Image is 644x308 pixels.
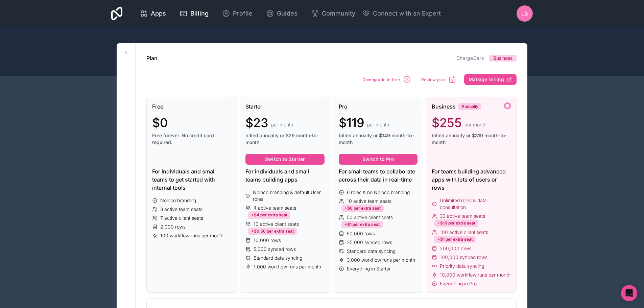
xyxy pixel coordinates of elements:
span: 100 workflow runs per month [160,232,223,239]
a: ChargeCars [456,55,484,61]
span: Downgrade to free [362,77,400,82]
span: Community [322,9,355,18]
span: Standard data syncing [254,255,302,261]
span: Free forever. No credit card required. [152,132,231,146]
a: Profile [217,6,258,21]
span: 3,000 workflow runs per month [347,257,415,263]
span: Profile [233,9,253,18]
span: Manage billing [469,76,504,82]
a: Billing [174,6,214,21]
span: 100,000 synced rows [440,254,487,261]
div: +$6 per extra seat [341,205,384,212]
span: 5,000 synced rows [254,246,296,253]
span: Unlimited roles & data consultation [440,197,511,211]
span: 200,000 rows [440,245,471,252]
span: billed annually or $149 month-to-month [339,132,418,146]
span: Noloco branding [160,197,196,204]
span: Billing [190,9,209,18]
span: Business [493,55,512,62]
span: 10,000 workflow runs per month [440,271,510,278]
span: 100 active client seats [440,229,488,236]
span: 25,000 synced rows [347,239,392,246]
span: LB [521,9,528,18]
div: +$1 per extra seat [434,236,476,243]
div: For teams building advanced apps with lots of users or rows [432,167,511,192]
span: Guides [277,9,297,18]
span: 10 active team seats [347,198,391,205]
span: Starter [245,102,262,111]
span: $119 [339,116,364,129]
span: 3 active team seats [160,206,202,213]
div: +$4 per extra seat [248,211,290,219]
span: Pro [339,102,348,111]
div: Open Intercom Messenger [621,285,637,301]
h1: Plan [146,54,158,62]
a: Community [306,6,361,21]
button: Downgrade to free [360,73,413,86]
span: 50 active client seats [347,214,393,221]
span: Business [432,102,456,111]
span: billed annually or $29 month-to-month [245,132,325,146]
button: Switch to Pro [339,154,418,165]
span: Free [152,102,163,111]
span: Connect with an Expert [373,9,441,18]
span: $23 [245,116,268,129]
span: 10,000 rows [254,237,281,244]
a: Apps [135,6,171,21]
div: For individuals and small teams to get started with internal tools [152,167,231,192]
div: For individuals and small teams building apps [245,167,325,184]
span: $255 [432,116,462,129]
button: Manage billing [464,74,517,85]
span: Everything in Starter [347,265,391,272]
span: $0 [152,116,168,129]
span: Review plan [421,77,446,82]
div: For small teams to collaborate across their data in real-time [339,167,418,184]
button: Connect with an Expert [362,9,441,18]
span: 50,000 rows [347,230,375,237]
span: Everything in Pro [440,280,477,287]
span: 10 active client seats [254,221,299,228]
div: +$0.50 per extra seat [248,228,297,235]
span: per month [271,121,293,128]
span: Noloco branding & default User roles [253,189,324,203]
span: billed annually or $319 month-to-month [432,132,511,146]
span: 1,000 workflow runs per month [254,263,321,270]
span: Priority data syncing [440,263,484,269]
span: 30 active team seats [440,213,485,219]
span: Apps [151,9,166,18]
span: 7 active client seats [160,215,203,221]
div: +$10 per extra seat [434,219,478,227]
span: 4 active team seats [254,205,296,211]
div: Annually [458,103,481,110]
button: Review plan [419,73,459,86]
button: Switch to Starter [245,154,325,165]
span: 6 roles & no Noloco branding [347,189,410,196]
span: Standard data syncing [347,248,396,255]
span: 2,000 rows [160,223,186,230]
span: per month [464,121,486,128]
div: +$1 per extra seat [341,221,383,228]
a: Guides [261,6,303,21]
span: per month [367,121,389,128]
